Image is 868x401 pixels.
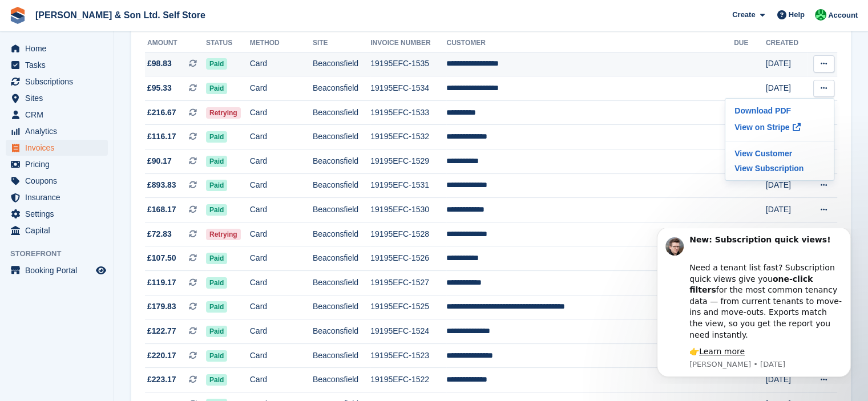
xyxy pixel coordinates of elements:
[206,301,227,313] span: Paid
[206,374,227,386] span: Paid
[250,246,313,271] td: Card
[250,198,313,222] td: Card
[50,131,203,141] p: Message from Steven, sent 3d ago
[25,74,94,90] span: Subscriptions
[94,264,108,277] a: Preview store
[147,374,176,386] span: £223.17
[25,262,94,278] span: Booking Portal
[370,198,446,222] td: 19195EFC-1530
[147,179,176,191] span: £893.83
[730,103,829,118] a: Download PDF
[313,222,370,246] td: Beaconsfield
[206,326,227,337] span: Paid
[147,155,172,167] span: £90.17
[147,252,176,264] span: £107.50
[25,107,94,123] span: CRM
[250,295,313,319] td: Card
[250,100,313,125] td: Card
[250,34,313,52] th: Method
[370,34,446,52] th: Invoice Number
[370,368,446,392] td: 19195EFC-1522
[9,7,26,24] img: stora-icon-8386f47178a22dfd0bd8f6a31ec36ba5ce8667c1dd55bd0f319d3a0aa187defe.svg
[313,198,370,222] td: Beaconsfield
[50,23,203,112] div: Need a tenant list fast? Subscription quick views give you for the most common tenancy data — fro...
[313,246,370,271] td: Beaconsfield
[206,204,227,216] span: Paid
[50,6,203,129] div: Message content
[145,34,206,52] th: Amount
[25,173,94,189] span: Coupons
[10,248,114,260] span: Storefront
[766,222,807,246] td: [DATE]
[250,222,313,246] td: Card
[766,173,807,198] td: [DATE]
[59,119,105,128] a: Learn more
[25,189,94,205] span: Insurance
[370,52,446,76] td: 19195EFC-1535
[147,301,176,313] span: £179.83
[6,222,108,238] a: menu
[25,206,94,222] span: Settings
[370,271,446,295] td: 19195EFC-1527
[730,146,829,161] p: View Customer
[250,271,313,295] td: Card
[640,228,868,384] iframe: Intercom notifications message
[766,52,807,76] td: [DATE]
[50,118,203,129] div: 👉
[6,156,108,172] a: menu
[730,118,829,136] p: View on Stripe
[250,319,313,344] td: Card
[147,325,176,337] span: £122.77
[766,76,807,101] td: [DATE]
[370,100,446,125] td: 19195EFC-1533
[313,149,370,174] td: Beaconsfield
[730,161,829,176] p: View Subscription
[206,156,227,167] span: Paid
[25,222,94,238] span: Capital
[732,9,755,21] span: Create
[370,125,446,149] td: 19195EFC-1532
[250,149,313,174] td: Card
[6,107,108,123] a: menu
[446,34,734,52] th: Customer
[147,131,176,143] span: £116.17
[6,40,108,56] a: menu
[313,319,370,344] td: Beaconsfield
[734,34,766,52] th: Due
[25,57,94,73] span: Tasks
[370,295,446,319] td: 19195EFC-1525
[370,343,446,368] td: 19195EFC-1523
[206,180,227,191] span: Paid
[6,90,108,106] a: menu
[313,173,370,198] td: Beaconsfield
[766,34,807,52] th: Created
[6,57,108,73] a: menu
[206,350,227,362] span: Paid
[313,343,370,368] td: Beaconsfield
[25,140,94,156] span: Invoices
[206,277,227,289] span: Paid
[828,10,858,21] span: Account
[6,173,108,189] a: menu
[370,149,446,174] td: 19195EFC-1529
[206,83,227,94] span: Paid
[206,229,241,240] span: Retrying
[370,246,446,271] td: 19195EFC-1526
[147,350,176,362] span: £220.17
[766,198,807,222] td: [DATE]
[25,123,94,139] span: Analytics
[313,271,370,295] td: Beaconsfield
[206,58,227,70] span: Paid
[250,368,313,392] td: Card
[370,319,446,344] td: 19195EFC-1524
[25,156,94,172] span: Pricing
[313,368,370,392] td: Beaconsfield
[370,222,446,246] td: 19195EFC-1528
[250,52,313,76] td: Card
[206,131,227,143] span: Paid
[789,9,805,21] span: Help
[25,90,94,106] span: Sites
[31,6,210,25] a: [PERSON_NAME] & Son Ltd. Self Store
[147,228,172,240] span: £72.83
